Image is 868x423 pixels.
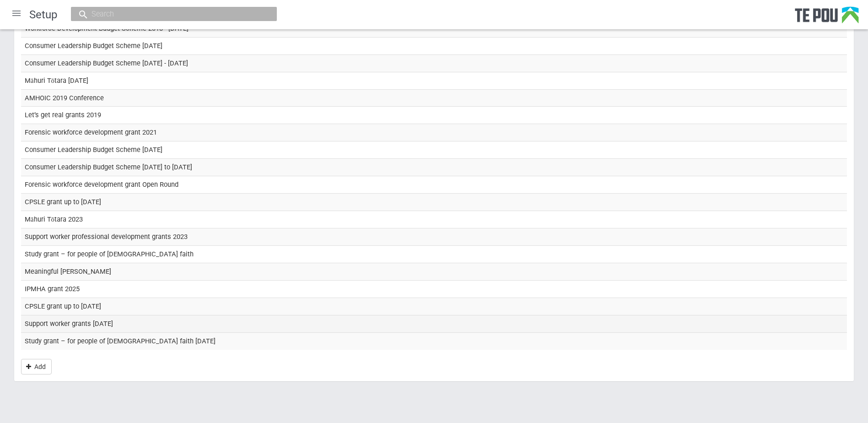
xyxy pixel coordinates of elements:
td: Study grant – for people of [DEMOGRAPHIC_DATA] faith [DATE] [21,332,847,349]
td: IPMHA grant 2025 [21,281,847,298]
a: Add [21,359,52,374]
td: Māhuri Tōtara 2023 [21,211,847,228]
td: AMHOIC 2019 Conference [21,89,847,107]
td: Support worker professional development grants 2023 [21,228,847,246]
td: Support worker grants [DATE] [21,315,847,332]
td: Consumer Leadership Budget Scheme [DATE] - [DATE] [21,54,847,72]
td: Study grant – for people of [DEMOGRAPHIC_DATA] faith [21,246,847,263]
td: Forensic workforce development grant Open Round [21,176,847,194]
td: Māhuri Tōtara [DATE] [21,72,847,89]
td: Consumer Leadership Budget Scheme [DATE] [21,37,847,54]
td: Meaningful [PERSON_NAME] [21,263,847,281]
td: Consumer Leadership Budget Scheme [DATE] to [DATE] [21,159,847,176]
input: Search [89,9,250,19]
td: Forensic workforce development grant 2021 [21,124,847,141]
td: Let’s get real grants 2019 [21,107,847,124]
td: CPSLE grant up to [DATE] [21,298,847,315]
td: Consumer Leadership Budget Scheme [DATE] [21,141,847,159]
td: CPSLE grant up to [DATE] [21,194,847,211]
